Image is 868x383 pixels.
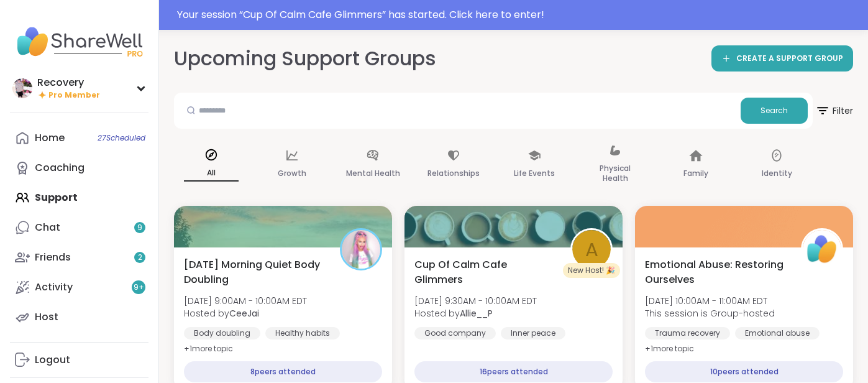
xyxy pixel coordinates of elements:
[414,307,537,320] span: Hosted by
[10,242,148,272] a: Friends2
[645,327,730,339] div: Trauma recovery
[265,327,340,339] div: Healthy habits
[278,166,306,181] p: Growth
[37,76,100,90] div: Recovery
[460,307,493,320] b: Allie__P
[563,263,620,278] div: New Host! 🎉
[10,213,148,242] a: Chat9
[10,272,148,302] a: Activity9+
[35,251,71,264] div: Friends
[184,327,260,339] div: Body doubling
[229,307,259,320] b: CeeJai
[10,20,148,63] img: ShareWell Nav Logo
[35,353,70,367] div: Logout
[177,7,861,22] div: Your session “ Cup Of Calm Cafe Glimmers ” has started. Click here to enter!
[184,257,326,287] span: [DATE] Morning Quiet Body Doubling
[683,166,708,181] p: Family
[736,53,843,64] span: CREATE A SUPPORT GROUP
[134,282,144,293] span: 9 +
[414,295,537,307] span: [DATE] 9:30AM - 10:00AM EDT
[414,257,557,287] span: Cup Of Calm Cafe Glimmers
[414,361,613,382] div: 16 peers attended
[803,230,841,269] img: ShareWell
[35,310,58,324] div: Host
[645,361,843,382] div: 10 peers attended
[761,105,788,116] span: Search
[815,96,853,126] span: Filter
[414,327,496,339] div: Good company
[501,327,565,339] div: Inner peace
[35,280,73,294] div: Activity
[184,295,307,307] span: [DATE] 9:00AM - 10:00AM EDT
[137,223,142,233] span: 9
[48,90,100,101] span: Pro Member
[514,166,555,181] p: Life Events
[427,166,480,181] p: Relationships
[98,133,145,143] span: 27 Scheduled
[12,78,32,98] img: Recovery
[10,153,148,183] a: Coaching
[35,161,85,175] div: Coaching
[645,307,775,320] span: This session is Group-hosted
[184,165,239,182] p: All
[10,345,148,375] a: Logout
[711,45,853,72] a: CREATE A SUPPORT GROUP
[184,307,307,320] span: Hosted by
[762,166,792,181] p: Identity
[174,45,436,73] h2: Upcoming Support Groups
[10,123,148,153] a: Home27Scheduled
[735,327,820,339] div: Emotional abuse
[815,93,853,129] button: Filter
[10,302,148,332] a: Host
[645,257,787,287] span: Emotional Abuse: Restoring Ourselves
[346,166,400,181] p: Mental Health
[35,221,60,234] div: Chat
[588,161,642,186] p: Physical Health
[645,295,775,307] span: [DATE] 10:00AM - 11:00AM EDT
[184,361,382,382] div: 8 peers attended
[585,235,598,264] span: A
[741,98,808,124] button: Search
[138,252,142,263] span: 2
[342,230,380,269] img: CeeJai
[35,131,65,145] div: Home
